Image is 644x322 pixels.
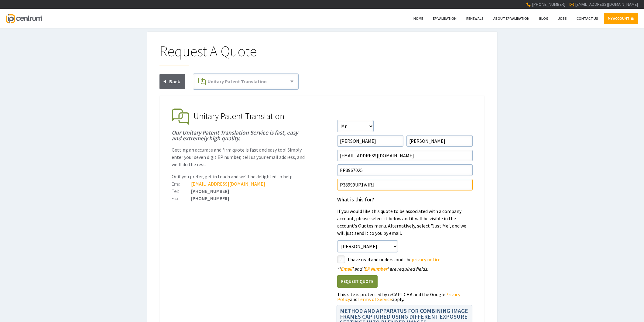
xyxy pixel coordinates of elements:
a: Home [409,13,427,24]
a: Back [159,74,185,89]
a: Unitary Patent Translation [196,76,296,87]
a: privacy notice [412,256,440,262]
div: [PHONE_NUMBER] [172,196,307,201]
input: Email [337,150,473,161]
div: ' ' and ' ' are required fields. [337,266,473,271]
span: Unitary Patent Translation [207,78,267,84]
a: [EMAIL_ADDRESS][DOMAIN_NAME] [575,2,638,7]
a: MY ACCOUNT [604,13,638,24]
span: EP Validation [433,16,457,21]
p: If you would like this quote to be associated with a company account, please select it below and ... [337,207,473,237]
span: Contact Us [577,16,598,21]
div: Tel: [172,189,191,194]
input: First Name [337,135,403,147]
a: Renewals [462,13,488,24]
span: EP Number [364,266,387,272]
span: Renewals [466,16,484,21]
span: Back [169,78,180,84]
h1: What is this for? [337,197,473,203]
a: Blog [535,13,552,24]
h1: Request A Quote [159,44,485,66]
a: EP Validation [429,13,461,24]
a: [EMAIL_ADDRESS][DOMAIN_NAME] [191,181,265,187]
span: Email [341,266,352,272]
span: Jobs [558,16,567,21]
label: I have read and understood the [348,255,473,263]
div: [PHONE_NUMBER] [172,189,307,194]
input: Surname [406,135,473,147]
p: Getting an accurate and firm quote is fast and easy too! Simply enter your seven digit EP number,... [172,146,307,168]
h1: Our Unitary Patent Translation Service is fast, easy and extremely high quality. [172,130,307,141]
span: About EP Validation [493,16,529,21]
div: Email: [172,181,191,186]
button: Request Quote [337,275,378,288]
span: Blog [539,16,548,21]
a: Terms of Service [358,296,392,302]
input: EP Number [337,164,473,176]
div: This site is protected by reCAPTCHA and the Google and apply. [337,292,473,302]
a: Contact Us [573,13,602,24]
span: [PHONE_NUMBER] [532,2,565,7]
p: Or if you prefer, get in touch and we'll be delighted to help: [172,173,307,180]
a: Jobs [554,13,571,24]
div: Fax: [172,196,191,201]
span: Home [413,16,423,21]
input: Your Reference [337,179,473,190]
span: Unitary Patent Translation [194,111,284,122]
a: Privacy Policy [337,291,460,302]
a: IP Centrum [6,9,42,28]
a: About EP Validation [489,13,533,24]
label: styled-checkbox [337,255,345,263]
